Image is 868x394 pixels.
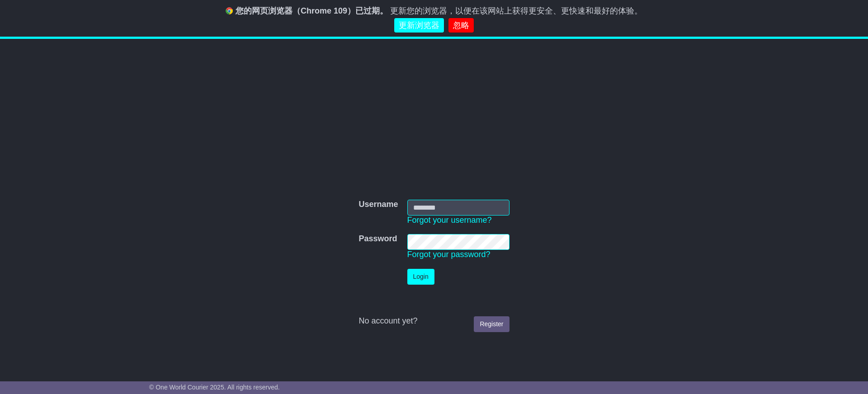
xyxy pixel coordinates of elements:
button: Login [407,269,434,285]
a: Register [474,316,509,332]
a: 更新浏览器 [394,18,444,33]
label: Password [359,234,397,244]
label: Username [359,200,398,210]
div: No account yet? [359,316,509,326]
span: 更新您的浏览器，以便在该网站上获得更安全、更快速和最好的体验。 [390,6,642,15]
a: Forgot your username? [407,216,492,225]
a: Forgot your password? [407,250,491,259]
span: © One World Courier 2025. All rights reserved. [149,384,280,391]
a: 忽略 [448,18,474,33]
b: 您的网页浏览器（Chrome 109）已过期。 [236,6,388,15]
